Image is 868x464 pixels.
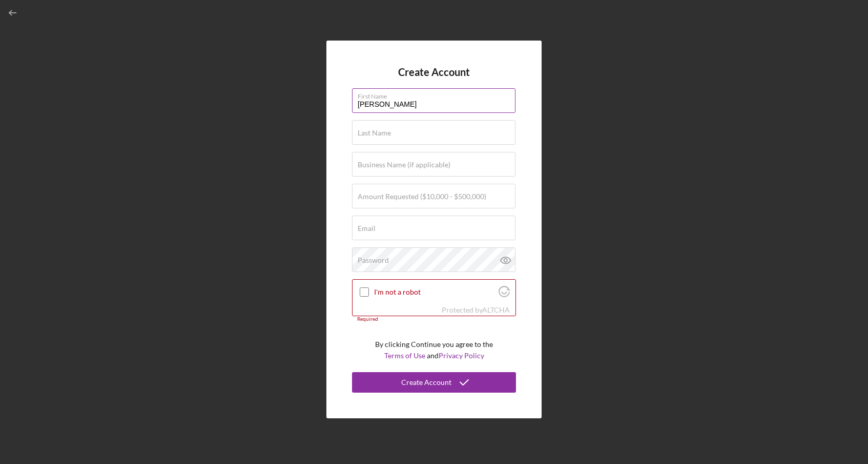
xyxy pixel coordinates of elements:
[384,351,425,360] a: Terms of Use
[401,372,451,393] div: Create Account
[358,89,515,100] label: First Name
[398,66,470,78] h4: Create Account
[352,372,516,393] button: Create Account
[439,351,484,360] a: Privacy Policy
[352,316,516,322] div: Required
[358,192,486,201] label: Amount Requested ($10,000 - $500,000)
[442,306,510,314] div: Protected by
[374,288,495,296] label: I'm not a robot
[482,305,510,314] a: Visit Altcha.org
[358,161,450,169] label: Business Name (if applicable)
[358,224,376,233] label: Email
[375,339,493,362] p: By clicking Continue you agree to the and
[499,290,510,299] a: Visit Altcha.org
[358,256,389,264] label: Password
[358,129,391,137] label: Last Name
